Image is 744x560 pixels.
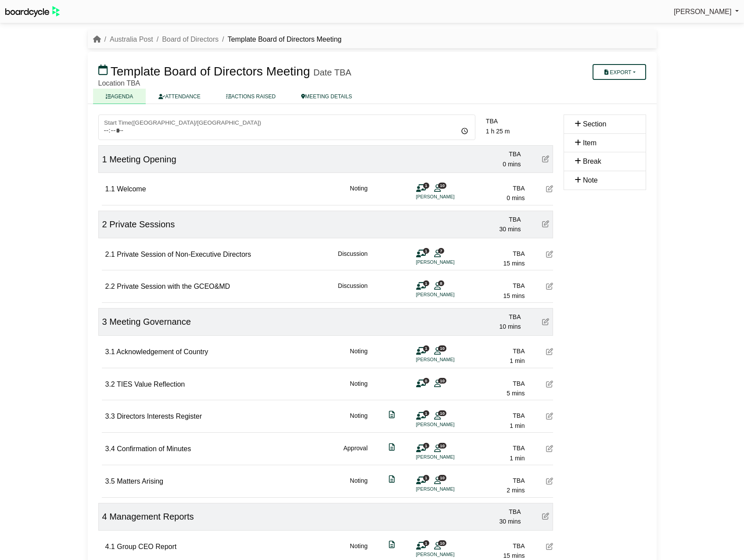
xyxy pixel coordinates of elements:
[674,8,732,15] span: [PERSON_NAME]
[510,422,525,429] span: 1 min
[102,317,107,327] span: 3
[93,89,146,104] a: AGENDA
[343,443,367,463] div: Approval
[438,443,446,449] span: 10
[423,410,429,416] span: 1
[105,477,115,485] span: 3.5
[593,64,646,80] button: Export
[117,381,185,388] span: TIES Value Reflection
[5,6,60,17] img: BoardcycleBlackGreen-aaafeed430059cb809a45853b8cf6d952af9d84e6e89e1f1685b34bfd5cb7d64.svg
[464,476,525,485] div: TBA
[288,89,365,104] a: MEETING DETAILS
[105,445,115,452] span: 3.4
[416,258,482,266] li: [PERSON_NAME]
[438,540,446,546] span: 10
[105,283,115,290] span: 2.2
[102,154,107,164] span: 1
[109,317,191,327] span: Meeting Governance
[102,219,107,229] span: 2
[110,36,153,43] a: Australia Post
[503,161,521,168] span: 0 mins
[583,176,598,184] span: Note
[146,89,213,104] a: ATTENDANCE
[416,453,482,461] li: [PERSON_NAME]
[583,158,601,165] span: Break
[674,6,739,18] a: [PERSON_NAME]
[416,356,482,363] li: [PERSON_NAME]
[438,475,446,481] span: 10
[117,543,176,550] span: Group CEO Report
[313,67,351,78] div: Date TBA
[486,128,510,135] span: 1 h 25 m
[350,346,367,366] div: Noting
[105,381,115,388] span: 3.2
[438,410,446,416] span: 10
[111,65,310,78] span: Template Board of Directors Meeting
[350,476,367,495] div: Noting
[510,357,525,364] span: 1 min
[503,292,525,299] span: 15 mins
[464,249,525,258] div: TBA
[583,139,597,147] span: Item
[486,116,553,126] div: TBA
[338,281,368,301] div: Discussion
[109,154,176,164] span: Meeting Opening
[510,455,525,462] span: 1 min
[162,36,219,43] a: Board of Directors
[423,345,429,351] span: 1
[583,120,606,128] span: Section
[423,248,429,254] span: 1
[423,540,429,546] span: 1
[219,34,341,45] li: Template Board of Directors Meeting
[102,512,107,521] span: 4
[109,219,175,229] span: Private Sessions
[116,348,208,355] span: Acknowledgement of Country
[499,226,521,233] span: 30 mins
[423,475,429,481] span: 1
[350,411,367,431] div: Noting
[117,185,146,193] span: Welcome
[503,260,525,267] span: 15 mins
[464,379,525,388] div: TBA
[105,543,115,550] span: 4.1
[464,281,525,291] div: TBA
[350,379,367,398] div: Noting
[416,291,482,298] li: [PERSON_NAME]
[416,551,482,558] li: [PERSON_NAME]
[213,89,288,104] a: ACTIONS RAISED
[499,323,521,330] span: 10 mins
[423,183,429,188] span: 1
[464,346,525,356] div: TBA
[438,378,446,384] span: 10
[416,421,482,428] li: [PERSON_NAME]
[499,518,521,525] span: 30 mins
[438,280,444,286] span: 8
[423,378,429,384] span: 0
[423,443,429,449] span: 1
[117,477,163,485] span: Matters Arising
[438,248,444,254] span: 7
[438,345,446,351] span: 10
[464,443,525,453] div: TBA
[423,280,429,286] span: 1
[98,79,140,87] span: Location TBA
[105,251,115,258] span: 2.1
[416,193,482,201] li: [PERSON_NAME]
[117,283,230,290] span: Private Session with the GCEO&MD
[460,215,521,224] div: TBA
[117,251,251,258] span: Private Session of Non-Executive Directors
[438,183,446,188] span: 10
[117,445,191,452] span: Confirmation of Minutes
[109,512,194,521] span: Management Reports
[105,348,115,355] span: 3.1
[460,507,521,517] div: TBA
[105,413,115,420] span: 3.3
[93,34,342,45] nav: breadcrumb
[464,541,525,551] div: TBA
[507,487,525,494] span: 2 mins
[507,390,525,397] span: 5 mins
[464,183,525,193] div: TBA
[464,411,525,420] div: TBA
[117,413,202,420] span: Directors Interests Register
[460,312,521,322] div: TBA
